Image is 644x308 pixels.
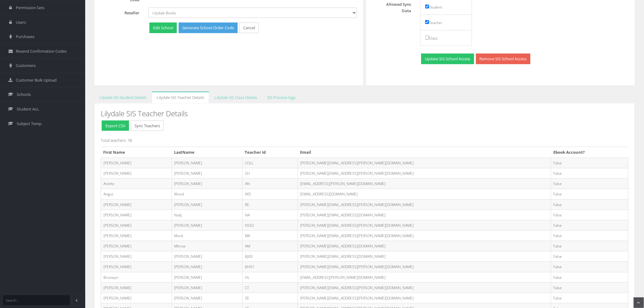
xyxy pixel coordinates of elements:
span: Users [16,19,26,25]
a: Lilydale SIS Student Details [94,92,151,103]
button: Edit School [149,23,177,33]
td: False [551,168,628,179]
td: [PERSON_NAME][EMAIL_ADDRESS][PERSON_NAME][DOMAIN_NAME] [298,231,551,241]
li: Teacher [420,15,472,30]
td: False [551,293,628,303]
td: RE [243,199,298,210]
td: [PERSON_NAME][EMAIL_ADDRESS][PERSON_NAME][DOMAIN_NAME] [298,262,551,272]
td: [EMAIL_ADDRESS][DOMAIN_NAME] [298,189,551,199]
td: False [551,262,628,272]
th: Teacher Id [243,147,298,158]
td: [PERSON_NAME] [172,282,243,293]
span: Schools [17,92,31,97]
td: WD [243,189,298,199]
a: Remove SIS School Access [476,54,530,64]
td: [PERSON_NAME] [172,220,243,230]
td: [PERSON_NAME] [101,220,172,230]
input: Search... [3,295,70,305]
td: [EMAIL_ADDRESS][PERSON_NAME][DOMAIN_NAME] [298,179,551,189]
td: [PERSON_NAME] [172,251,243,262]
td: False [551,199,628,210]
td: False [551,231,628,241]
td: Nadj [172,210,243,220]
td: [PERSON_NAME] [101,199,172,210]
td: MK [243,231,298,241]
td: [PERSON_NAME][EMAIL_ADDRESS][DOMAIN_NAME] [298,210,551,220]
td: [PERSON_NAME][EMAIL_ADDRESS][PERSON_NAME][DOMAIN_NAME] [298,158,551,168]
td: CH [243,168,298,179]
td: False [551,220,628,230]
td: [PERSON_NAME] [172,293,243,303]
td: HL [243,272,298,282]
a: SIS Process logs [262,92,300,103]
span: Student Acc. [17,106,39,112]
td: [PERSON_NAME][EMAIL_ADDRESS][PERSON_NAME][DOMAIN_NAME] [298,293,551,303]
td: BH01 [243,262,298,272]
td: [PERSON_NAME] [172,158,243,168]
td: False [551,189,628,199]
span: Customer Bulk Upload [16,77,57,83]
a: Generate School Order Code [179,23,238,33]
td: Angus [101,189,172,199]
h3: Lilydale SIS Teacher Details [101,110,628,117]
a: Lilydale SIS Teacher Details [152,92,209,103]
td: [PERSON_NAME] [101,210,172,220]
td: [PERSON_NAME] [172,272,243,282]
td: False [551,210,628,220]
td: [PERSON_NAME][EMAIL_ADDRESS][PERSON_NAME][DOMAIN_NAME] [298,199,551,210]
th: LastName [172,147,243,158]
td: Bronwyn [101,272,172,282]
td: [PERSON_NAME] [101,231,172,241]
a: Cancel [240,23,259,33]
li: Class [420,30,472,46]
td: [EMAIL_ADDRESS][PERSON_NAME][DOMAIN_NAME] [298,272,551,282]
td: [PERSON_NAME] [101,158,172,168]
td: False [551,179,628,189]
td: Anette [101,179,172,189]
span: Resend Confirmation Codes [16,48,67,54]
th: Ebook Account? [551,147,628,158]
p: Total teachers: 78 [101,137,628,144]
span: Purchases [16,34,34,40]
td: NS02 [243,220,298,230]
td: False [551,158,628,168]
label: Reseller [100,8,144,16]
td: [PERSON_NAME] [101,282,172,293]
button: Export CSV [102,121,129,131]
td: [PERSON_NAME] [172,262,243,272]
span: Customers [16,63,36,68]
td: Mitrow [172,241,243,251]
td: False [551,282,628,293]
td: CT [243,282,298,293]
td: False [551,241,628,251]
button: Sync Teachers [131,121,164,131]
th: First Name [101,147,172,158]
td: False [551,272,628,282]
td: [PERSON_NAME][EMAIL_ADDRESS][PERSON_NAME][DOMAIN_NAME] [298,168,551,179]
th: Email [298,147,551,158]
td: AN [243,179,298,189]
td: [PERSON_NAME][EMAIL_ADDRESS][DOMAIN_NAME] [298,251,551,262]
td: [PERSON_NAME][EMAIL_ADDRESS][DOMAIN_NAME] [298,241,551,251]
td: ZE [243,293,298,303]
td: [PERSON_NAME] [101,293,172,303]
td: Mook [172,231,243,241]
td: Wood [172,189,243,199]
td: [PERSON_NAME] [101,241,172,251]
a: Lilydale SIS Class Details [210,92,262,103]
td: [PERSON_NAME] [172,199,243,210]
span: Subject Temp. [17,121,42,127]
td: [PERSON_NAME] [172,168,243,179]
td: NA [243,210,298,220]
td: COLL [243,158,298,168]
td: [PERSON_NAME] [101,168,172,179]
td: [PERSON_NAME] [101,262,172,272]
td: AM [243,241,298,251]
td: [PERSON_NAME][EMAIL_ADDRESS][PERSON_NAME][DOMAIN_NAME] [298,220,551,230]
td: [PERSON_NAME] [172,179,243,189]
td: BJ00 [243,251,298,262]
button: Update SIS School Access [421,54,474,64]
td: False [551,251,628,262]
td: [PERSON_NAME] [101,251,172,262]
td: [PERSON_NAME][EMAIL_ADDRESS][PERSON_NAME][DOMAIN_NAME] [298,282,551,293]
